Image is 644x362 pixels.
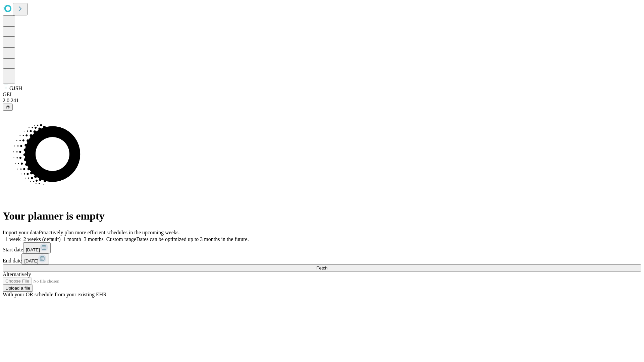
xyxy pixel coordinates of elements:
span: 2 weeks (default) [23,236,61,242]
div: GEI [3,92,641,98]
span: Fetch [316,265,327,270]
h1: Your planner is empty [3,210,641,222]
span: 3 months [84,236,104,242]
span: [DATE] [24,258,38,263]
div: End date [3,253,641,264]
div: Start date [3,242,641,253]
button: [DATE] [23,242,51,253]
span: GJSH [9,85,22,91]
span: Dates can be optimized up to 3 months in the future. [136,236,249,242]
button: Upload a file [3,285,33,292]
span: @ [5,105,10,110]
span: With your OR schedule from your existing EHR [3,292,107,297]
button: @ [3,104,13,111]
span: [DATE] [26,247,40,252]
div: 2.0.241 [3,98,641,104]
button: Fetch [3,264,641,271]
span: Import your data [3,230,39,235]
span: 1 week [5,236,21,242]
span: Custom range [106,236,136,242]
span: 1 month [63,236,81,242]
span: Alternatively [3,271,31,277]
span: Proactively plan more efficient schedules in the upcoming weeks. [39,230,180,235]
button: [DATE] [21,253,49,264]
